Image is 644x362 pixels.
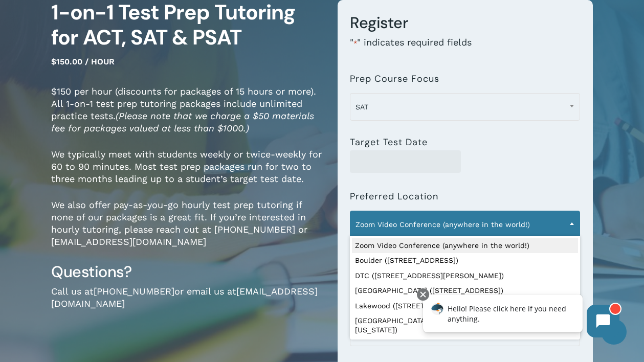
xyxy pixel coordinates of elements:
[350,93,580,121] span: SAT
[352,268,578,284] li: DTC ([STREET_ADDRESS][PERSON_NAME])
[352,238,578,254] li: Zoom Video Conference (anywhere in the world!)
[51,148,322,199] p: We typically meet with students weekly or twice-weekly for 60 to 90 minutes. Most test prep packa...
[51,199,322,262] p: We also offer pay-as-you-go hourly test prep tutoring if none of our packages is a great fit. If ...
[352,299,578,314] li: Lakewood ([STREET_ADDRESS])
[51,262,322,282] h3: Questions?
[94,286,174,297] a: [PHONE_NUMBER]
[352,313,578,337] li: [GEOGRAPHIC_DATA], [US_STATE] ([STREET_ADDRESS][US_STATE])
[51,110,314,133] em: (Please note that we charge a $50 materials fee for packages valued at less than $1000.)
[350,211,580,238] span: Zoom Video Conference (anywhere in the world!)
[51,285,322,324] p: Call us at or email us at
[350,13,580,33] h3: Register
[350,96,580,118] span: SAT
[350,214,580,235] span: Zoom Video Conference (anywhere in the world!)
[350,137,428,147] label: Target Test Date
[350,191,438,201] label: Preferred Location
[412,286,630,348] iframe: Chatbot
[350,74,439,84] label: Prep Course Focus
[352,283,578,299] li: [GEOGRAPHIC_DATA] ([STREET_ADDRESS])
[51,57,115,66] span: $150.00 / hour
[51,85,322,148] p: $150 per hour (discounts for packages of 15 hours or more). All 1-on-1 test prep tutoring package...
[352,253,578,268] li: Boulder ([STREET_ADDRESS])
[350,36,580,63] p: " " indicates required fields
